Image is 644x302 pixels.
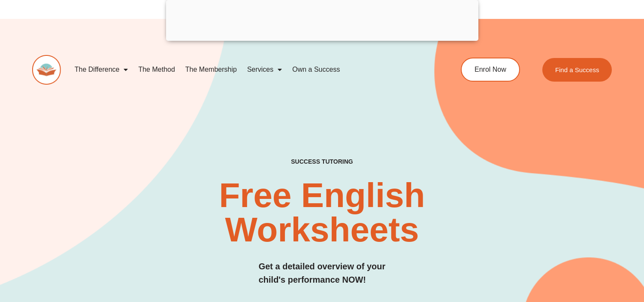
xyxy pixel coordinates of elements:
[475,66,506,73] span: Enrol Now
[287,60,345,79] a: Own a Success
[542,58,612,82] a: Find a Success
[180,60,242,79] a: The Membership
[242,60,287,79] a: Services
[131,178,514,247] h2: Free English Worksheets​
[70,60,427,79] nav: Menu
[461,58,520,82] a: Enrol Now
[259,260,386,287] h3: Get a detailed overview of your child's performance NOW!
[502,206,644,302] iframe: Chat Widget
[70,60,133,79] a: The Difference
[236,158,408,165] h4: SUCCESS TUTORING​
[133,60,180,79] a: The Method
[555,67,599,73] span: Find a Success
